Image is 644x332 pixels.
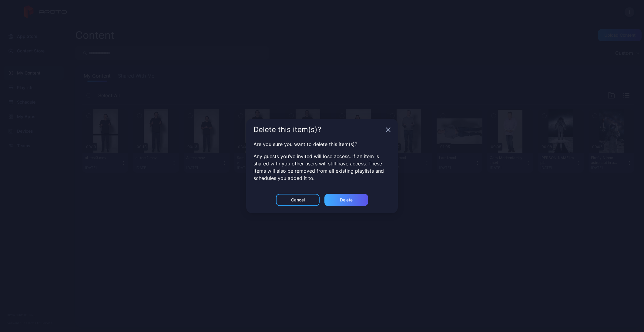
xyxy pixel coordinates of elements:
[253,126,383,133] div: Delete this item(s)?
[253,141,391,148] p: Are you sure you want to delete this item(s)?
[324,194,368,206] button: Delete
[276,194,320,206] button: Cancel
[253,153,391,182] p: Any guests you’ve invited will lose access. If an item is shared with you other users will still ...
[291,198,305,202] div: Cancel
[340,198,353,202] div: Delete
